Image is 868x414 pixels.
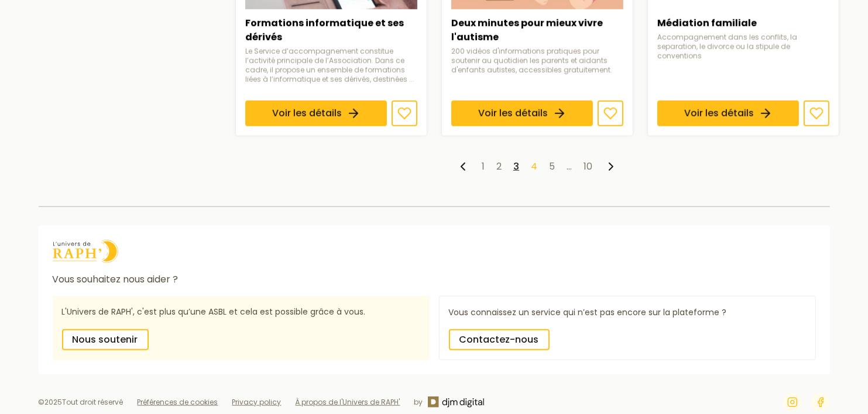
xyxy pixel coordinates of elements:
[39,398,123,407] li: © 2025 Tout droit réservé
[811,393,830,412] a: Facebook de l'Univers de RAPH'
[531,160,537,173] a: 4
[232,397,282,407] a: Privacy policy
[598,101,623,126] button: Ajouter aux favoris
[428,396,484,408] img: DJM digital logo
[804,101,829,126] button: Ajouter aux favoris
[584,160,592,173] a: 10
[451,101,593,126] a: Voir les détails
[449,306,806,320] p: Vous connaissez un service qui n’est pas encore sur la plateforme ?
[459,333,539,347] span: Contactez-nous
[392,101,417,126] button: Ajouter aux favoris
[73,333,138,347] span: Nous soutenir
[513,160,519,173] a: 3
[657,101,799,126] a: Voir les détails
[414,396,484,408] a: by
[414,398,423,407] span: by
[783,393,802,412] a: Instagram de l'Univers de RAPH'
[138,398,218,407] button: Préférences de cookies
[245,101,387,126] a: Voir les détails
[567,160,572,174] li: …
[449,329,550,350] a: Contactez-nous
[296,397,400,407] a: À propos de l'Univers de RAPH'
[549,160,555,173] a: 5
[62,305,420,320] p: L'Univers de RAPH', c'est plus qu’une ASBL et cela est possible grâce à vous.
[62,329,149,350] a: Nous soutenir
[496,160,502,173] a: 2
[53,272,816,287] p: Vous souhaitez nous aider ?
[53,240,118,263] img: logo Univers de Raph
[482,160,485,173] a: 1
